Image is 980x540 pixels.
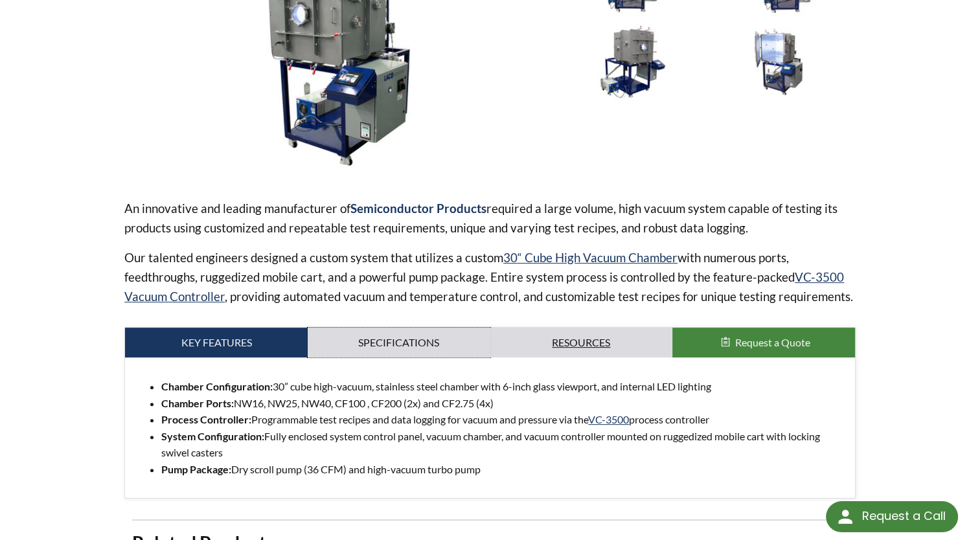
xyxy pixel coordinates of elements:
div: Request a Call [826,501,958,532]
div: Request a Call [861,501,945,531]
a: 30“ Cube High Vacuum Chamber [503,250,678,265]
p: Our talented engineers designed a custom system that utilizes a custom with numerous ports, feedt... [124,248,856,306]
button: Request a Quote [672,328,855,357]
img: Custom Thermal Vacuum System - X-1P34005 [563,23,703,101]
a: Key Features [125,328,308,357]
strong: Semiconductor Products [350,201,486,216]
strong: Chamber Ports: [161,397,234,409]
li: Programmable test recipes and data logging for vacuum and pressure via the process controller [161,411,845,428]
strong: Chamber Configuration: [161,380,273,392]
a: Resources [490,328,673,357]
li: Fully enclosed system control panel, vacuum chamber, and vacuum controller mounted on ruggedized ... [161,428,845,461]
span: Request a Quote [735,336,810,348]
a: Specifications [308,328,490,357]
strong: Pump Package: [161,463,231,475]
li: NW16, NW25, NW40, CF100 , CF200 (2x) and CF2.75 (4x) [161,395,845,412]
img: Custom Thermal Vacuum System - X-1P34005 [709,23,849,101]
li: Dry scroll pump (36 CFM) and high-vacuum turbo pump [161,461,845,478]
img: round button [835,506,856,527]
strong: Process Controller: [161,413,251,425]
li: 30” cube high-vacuum, stainless steel chamber with 6-inch glass viewport, and internal LED lighting [161,378,845,395]
a: VC-3500 [588,413,629,425]
strong: System Configuration: [161,430,264,442]
p: An innovative and leading manufacturer of required a large volume, high vacuum system capable of ... [124,199,856,238]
